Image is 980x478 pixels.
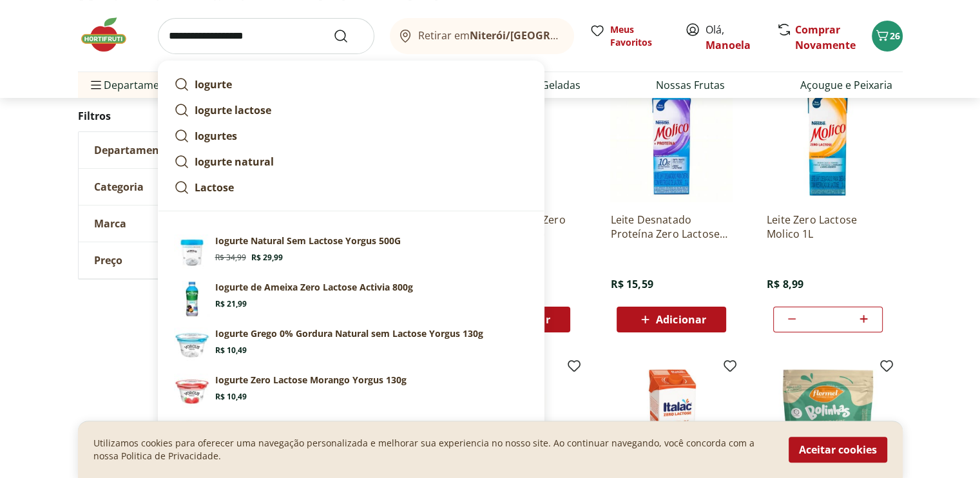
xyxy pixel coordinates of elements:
strong: Iogurte natural [195,155,274,169]
button: Aceitar cookies [789,437,887,463]
span: Marca [94,217,126,230]
span: Preço [94,254,122,267]
a: Manoela [706,38,751,52]
span: Adicionar [656,314,706,325]
a: Leite Desnatado Proteína Zero Lactose Molico 1L [610,213,733,241]
a: Iogurte Grego 0% Gordura Natural sem Lactose Yorgus 130gIogurte Grego 0% Gordura Natural sem Lact... [169,322,533,368]
input: search [158,18,374,54]
img: Leite Desnatado Proteína Zero Lactose Molico 1L [610,80,733,202]
span: Departamento [94,144,170,157]
p: Iogurte Natural Sem Lactose Yorgus 500G [215,234,401,247]
a: Iogurte natural [169,149,533,175]
a: Leite Zero Lactose Molico 1L [767,213,889,241]
a: Nossas Frutas [656,77,725,93]
button: Carrinho [872,21,903,52]
strong: Iogurte [195,77,232,91]
span: R$ 21,99 [215,299,247,309]
button: Preço [79,242,272,278]
button: Departamento [79,132,272,168]
a: Açougue e Peixaria [800,77,892,93]
button: Categoria [79,169,272,205]
span: R$ 10,49 [215,392,247,402]
span: R$ 8,99 [767,277,803,291]
span: R$ 10,49 [215,345,247,356]
p: Iogurte de Ameixa Zero Lactose Activia 800g [215,281,413,294]
p: Iogurte Grego 0% Gordura Natural sem Lactose Yorgus 130g [215,327,483,340]
span: Retirar em [418,30,561,41]
p: Utilizamos cookies para oferecer uma navegação personalizada e melhorar sua experiencia no nosso ... [93,437,773,463]
button: Adicionar [617,307,726,332]
strong: Iogurte lactose [195,103,271,117]
strong: Lactose [195,180,234,195]
img: Iogurte Zero Lactose Morango Yorgus 130g [174,374,210,410]
span: Departamentos [88,70,181,100]
a: Iogurtes [169,123,533,149]
span: Olá, [706,22,763,53]
span: 26 [890,30,900,42]
a: Iogurte Natural Sem Lactose Yorgus 500GIogurte Natural Sem Lactose Yorgus 500GR$ 34,99R$ 29,99 [169,229,533,276]
a: Iogurte [169,72,533,97]
strong: Iogurtes [195,129,237,143]
a: PrincipalIogurte de Ameixa Zero Lactose Activia 800gR$ 21,99 [169,276,533,322]
img: Principal [174,281,210,317]
span: R$ 29,99 [251,253,283,263]
a: Lactose [169,175,533,200]
img: Leite Zero Lactose Molico 1L [767,80,889,202]
img: Iogurte Yorgus Ultra sem Lactose Sabor Frutas Silvestres 300g [174,420,210,456]
b: Niterói/[GEOGRAPHIC_DATA] [470,28,617,43]
span: Categoria [94,180,144,193]
img: Iogurte Natural Sem Lactose Yorgus 500G [174,234,210,271]
img: Iogurte Grego 0% Gordura Natural sem Lactose Yorgus 130g [174,327,210,363]
h2: Filtros [78,103,273,129]
p: Iogurte Zero Lactose Morango Yorgus 130g [215,374,407,387]
p: Iogurte Yorgus Ultra sem Lactose Sabor Frutas Silvestres 300g [215,420,492,433]
a: Comprar Novamente [795,23,856,52]
a: Iogurte Zero Lactose Morango Yorgus 130gIogurte Zero Lactose Morango Yorgus 130gR$ 10,49 [169,368,533,415]
button: Menu [88,70,104,100]
a: Meus Favoritos [590,23,669,49]
button: Retirar emNiterói/[GEOGRAPHIC_DATA] [390,18,574,54]
a: Iogurte lactose [169,97,533,123]
button: Submit Search [333,28,364,44]
img: Hortifruti [78,15,142,54]
span: Meus Favoritos [610,23,669,49]
span: R$ 15,59 [610,277,653,291]
button: Marca [79,206,272,242]
span: R$ 34,99 [215,253,246,263]
a: Iogurte Yorgus Ultra sem Lactose Sabor Frutas Silvestres 300gIogurte Yorgus Ultra sem Lactose Sab... [169,415,533,461]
